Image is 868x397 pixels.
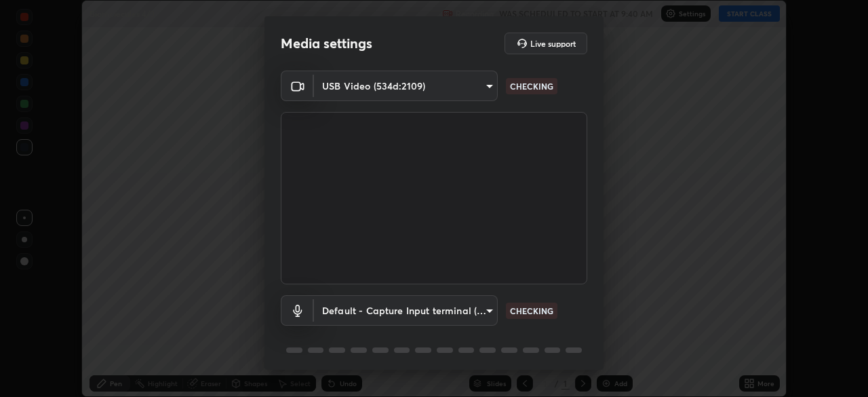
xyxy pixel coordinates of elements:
p: CHECKING [510,80,553,92]
div: USB Video (534d:2109) [314,71,498,101]
div: USB Video (534d:2109) [314,295,498,326]
h2: Media settings [281,35,372,52]
h5: Live support [530,39,576,48]
p: CHECKING [510,305,553,317]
